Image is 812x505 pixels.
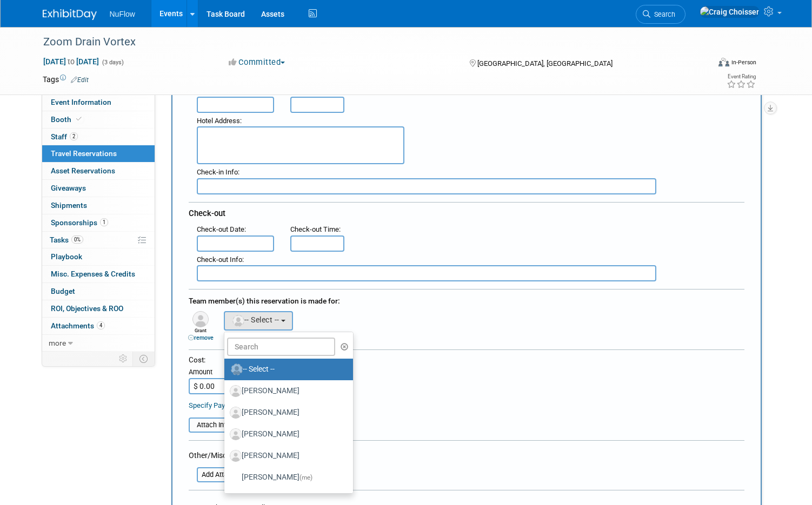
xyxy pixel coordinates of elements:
img: Associate-Profile-5.png [230,450,242,462]
span: Event Information [51,98,111,106]
a: Playbook [42,248,155,265]
img: Craig Choisser [700,6,760,18]
span: Shipments [51,201,87,210]
span: NuFlow [110,10,135,18]
span: 4 [97,321,105,329]
label: -- Select -- [230,361,343,378]
a: remove [188,334,214,341]
a: Travel Reservations [42,145,155,162]
small: : [197,255,244,264]
span: Asset Reservations [51,166,115,175]
span: Tasks [50,235,83,244]
label: [PERSON_NAME] [230,426,343,443]
a: Event Information [42,94,155,111]
a: Specify Payment Details [189,401,264,409]
div: Event Rating [727,74,756,79]
label: [PERSON_NAME] [230,469,343,486]
span: Misc. Expenses & Credits [51,270,135,278]
div: Grant [183,327,218,342]
span: Check-out Info [197,255,242,264]
span: Budget [51,287,75,295]
a: Misc. Expenses & Credits [42,266,155,282]
span: [DATE] [DATE] [43,57,99,66]
span: 0% [71,235,83,244]
td: Toggle Event Tabs [132,352,155,366]
input: Search [227,338,335,356]
div: Zoom Drain Vortex [39,32,696,52]
a: Sponsorships1 [42,214,155,231]
a: Giveaways [42,180,155,197]
img: Associate-Profile-5.png [230,407,242,419]
div: In-Person [731,58,756,66]
a: Asset Reservations [42,163,155,179]
a: ROI, Objectives & ROO [42,300,155,317]
label: [PERSON_NAME] [230,404,343,421]
span: ROI, Objectives & ROO [51,304,123,313]
a: Tasks0% [42,232,155,248]
i: Booth reservation complete [76,116,82,122]
small: : [290,225,341,233]
img: Associate-Profile-5.png [192,311,209,327]
div: Event Format [651,56,756,72]
span: Search [650,10,675,18]
span: Sponsorships [51,218,108,227]
small: : [197,168,239,176]
label: [PERSON_NAME] [230,382,343,400]
small: : [197,225,246,233]
span: more [49,339,66,347]
span: -- Select -- [231,315,279,324]
div: Team member(s) this reservation is made for: [189,291,744,308]
span: 1 [100,218,108,226]
a: Booth [42,111,155,128]
div: Cost: [189,355,744,365]
span: Check-out Time [290,225,339,233]
span: (me) [299,473,312,481]
span: Travel Reservations [51,149,117,158]
span: Giveaways [51,184,86,192]
span: Check-in Info [197,168,238,176]
span: Playbook [51,252,82,261]
a: Shipments [42,197,155,214]
img: Associate-Profile-5.png [230,428,242,440]
td: Tags [43,74,89,85]
img: ExhibitDay [43,9,97,20]
div: Amount [189,367,267,378]
a: Attachments4 [42,318,155,334]
body: Rich Text Area. Press ALT-0 for help. [6,4,540,16]
span: Hotel Address [197,117,240,125]
span: 2 [70,132,78,140]
span: [GEOGRAPHIC_DATA], [GEOGRAPHIC_DATA] [477,59,613,68]
a: more [42,335,155,352]
span: Staff [51,132,78,141]
a: Budget [42,283,155,300]
button: Committed [225,57,289,68]
button: -- Select -- [224,311,294,331]
span: Check-out Date [197,225,244,233]
small: : [197,117,242,125]
img: Unassigned-User-Icon.png [231,363,243,375]
span: (3 days) [101,59,124,66]
img: Format-Inperson.png [718,58,729,66]
a: Edit [71,76,89,84]
img: Associate-Profile-5.png [230,385,242,397]
td: Personalize Event Tab Strip [114,352,133,366]
div: Other/Misc. Attachments: [189,450,276,463]
a: Search [636,5,685,24]
label: [PERSON_NAME] [230,447,343,464]
span: Attachments [51,321,105,330]
span: Check-out [189,208,225,218]
a: Staff2 [42,129,155,145]
span: to [66,57,76,66]
span: Booth [51,115,84,124]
